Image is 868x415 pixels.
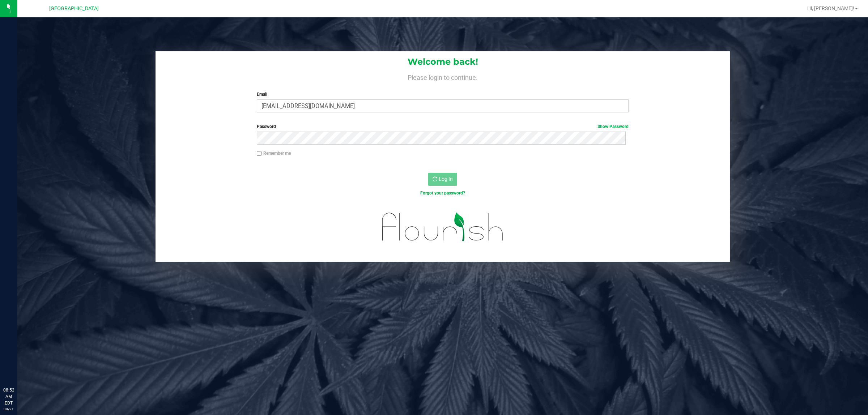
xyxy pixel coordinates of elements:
[3,387,14,406] p: 08:52 AM EDT
[3,406,14,412] p: 08/21
[156,57,730,67] h1: Welcome back!
[257,151,262,156] input: Remember me
[257,150,291,157] label: Remember me
[807,5,854,11] span: Hi, [PERSON_NAME]!
[597,124,629,129] a: Show Password
[428,173,457,186] button: Log In
[439,176,453,182] span: Log In
[420,191,465,196] a: Forgot your password?
[257,91,629,98] label: Email
[49,5,99,12] span: [GEOGRAPHIC_DATA]
[156,72,730,81] h4: Please login to continue.
[257,124,276,129] span: Password
[371,204,515,250] img: flourish_logo.svg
